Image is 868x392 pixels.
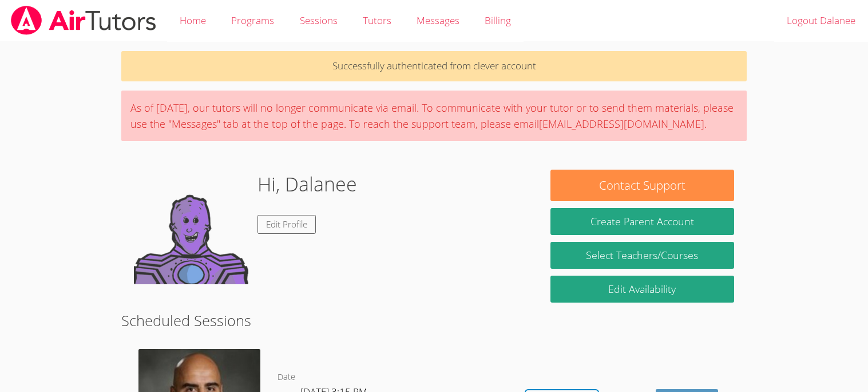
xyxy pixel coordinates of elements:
a: Select Teachers/Courses [550,242,734,269]
a: Edit Profile [257,215,316,234]
img: default.png [134,170,248,284]
button: Create Parent Account [550,208,734,235]
dt: Date [278,370,295,385]
h2: Scheduled Sessions [121,309,746,331]
div: As of [DATE], our tutors will no longer communicate via email. To communicate with your tutor or ... [121,91,746,141]
button: Contact Support [550,170,734,201]
a: Edit Availability [550,276,734,303]
p: Successfully authenticated from clever account [121,51,746,81]
h1: Hi, Dalanee [257,170,357,199]
img: airtutors_banner-c4298cdbf04f3fff15de1276eac7730deb9818008684d7c2e4769d2f7ddbe033.png [10,6,157,35]
span: Messages [417,14,459,27]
